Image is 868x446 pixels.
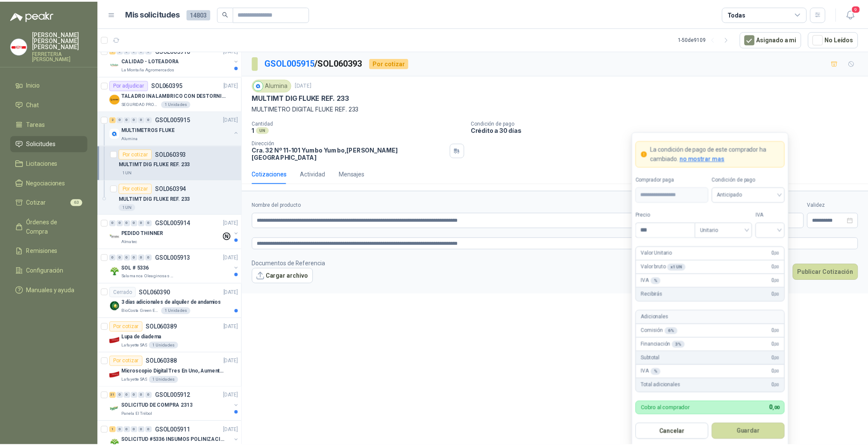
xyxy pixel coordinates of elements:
[110,393,117,399] div: 31
[132,393,138,399] div: 0
[120,170,136,176] div: 1 UN
[780,384,785,388] span: ,00
[646,263,691,271] p: Valor bruto
[258,126,271,133] div: UN
[685,155,730,162] span: no mostrar mas
[780,356,785,361] span: ,00
[147,393,153,399] div: 0
[156,255,192,261] p: GSOL005913
[150,377,179,384] div: 1 Unidades
[140,290,171,296] p: SOL060390
[814,31,865,47] button: No Leídos
[122,100,161,107] p: SEGURIDAD PROVISER LTDA
[139,220,146,226] div: 0
[152,82,184,88] p: SOL060395
[139,428,146,434] div: 0
[98,353,243,388] a: Por cotizarSOL060388[DATE] Company LogoMicroscopio Digital Tres En Uno, Aumento De 1000xLafayette...
[122,273,176,280] p: Salamanca Oleaginosas SAS
[10,175,88,191] a: Negociaciones
[646,277,666,285] p: IVA
[132,220,138,226] div: 0
[254,104,865,113] p: MULTIMETRO DIGITAL FLUKE REF. 233
[780,292,785,297] span: ,00
[267,57,317,67] a: GSOL005915
[125,117,131,123] div: 0
[120,204,136,211] div: 1 UN
[71,199,83,206] span: 63
[225,358,240,366] p: [DATE]
[117,117,124,123] div: 0
[717,424,791,440] button: Guardar
[122,239,138,246] p: Almatec
[672,264,690,271] div: x 1 UN
[799,264,865,280] button: Publicar Cotización
[254,259,328,268] p: Documentos de Referencia
[156,428,192,434] p: GSOL005911
[775,405,785,412] span: 0
[98,76,243,111] a: Por adjudicarSOL060395[DATE] Company LogoTALADRO INALAMBRICO CON DESTORNILLADOR DE ESTRIASEGURIDA...
[110,391,241,419] a: 31 0 0 0 0 0 GSOL005912[DATE] Company LogoSOLICITUD DE COMPRA 2313Panela El Trébol
[98,284,243,319] a: CerradoSOL060390[DATE] Company Logo3 días adicionales de alquiler de andamiosBioCosta Green Energ...
[254,201,691,209] label: Nombre del producto
[147,117,153,123] div: 0
[110,301,120,311] img: Company Logo
[110,255,117,261] div: 0
[225,289,240,297] p: [DATE]
[722,188,786,201] span: Anticipado
[132,117,138,123] div: 0
[122,308,161,315] p: BioCosta Green Energy S.A.S
[254,79,293,91] div: Alumina
[188,9,212,19] span: 14803
[640,176,714,184] label: Comprador paga
[646,406,695,411] p: Cobro al comprador
[122,126,176,134] p: MULTIMETROS FLUKE
[110,80,149,90] div: Por adjudicar
[777,263,785,271] span: 0
[110,94,120,104] img: Company Logo
[646,341,690,349] p: Financiación
[225,393,240,401] p: [DATE]
[372,58,411,68] div: Por cotizar
[254,120,468,126] p: Cantidad
[254,126,256,133] p: 1
[780,251,785,256] span: ,00
[156,393,192,399] p: GSOL005912
[150,343,179,349] div: 1 Unidades
[10,282,88,299] a: Manuales y ayuda
[110,428,117,434] div: 1
[26,100,39,109] span: Chat
[117,220,124,226] div: 0
[761,211,791,219] label: IVA
[147,220,153,226] div: 0
[255,80,265,90] img: Company Logo
[254,140,450,146] p: Dirección
[780,279,785,283] span: ,00
[147,428,153,434] div: 0
[225,254,240,262] p: [DATE]
[10,135,88,152] a: Solicitudes
[656,278,666,285] div: %
[110,220,117,226] div: 0
[225,116,240,124] p: [DATE]
[254,93,352,102] p: MULTIMT DIG FLUKE REF. 233
[110,114,241,142] a: 2 0 0 0 0 0 GSOL005915[DATE] Company LogoMULTIMETROS FLUKEAlumina
[132,428,138,434] div: 0
[254,268,315,284] button: Cargar archivo
[11,38,27,54] img: Company Logo
[110,322,144,332] div: Por cotizar
[147,255,153,261] div: 0
[125,393,131,399] div: 0
[147,324,178,330] p: SOL060389
[120,195,191,203] p: MULTIMT DIG FLUKE REF. 233
[156,220,192,226] p: GSOL005914
[780,343,785,347] span: ,00
[705,224,753,237] span: Unitario
[98,146,243,180] a: Por cotizarSOL060393MULTIMT DIG FLUKE REF. 2331 UN
[10,10,54,21] img: Logo peakr
[10,243,88,259] a: Remisiones
[10,76,88,93] a: Inicio
[122,135,139,142] p: Alumina
[780,329,785,334] span: ,00
[777,327,785,335] span: 0
[225,81,240,89] p: [DATE]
